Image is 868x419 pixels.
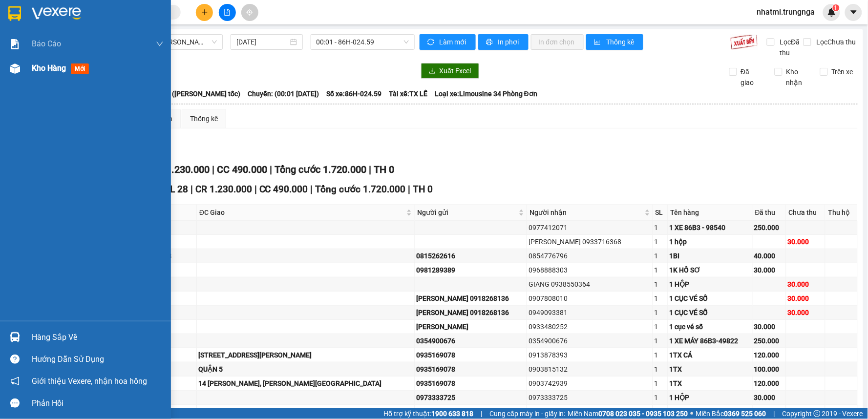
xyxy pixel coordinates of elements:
[691,412,694,416] span: ⚪️
[71,63,89,74] span: mới
[413,184,433,195] span: TH 0
[529,350,651,360] div: 0913878393
[435,88,537,99] span: Loại xe: Limousine 34 Phòng Đơn
[408,184,411,195] span: |
[529,392,651,403] div: 0973333725
[776,37,804,58] span: Lọc Đã thu
[416,251,525,261] div: 0815262616
[529,307,651,318] div: 0949093381
[754,364,784,375] div: 100.000
[427,39,436,46] span: sync
[191,184,193,195] span: |
[429,67,436,75] span: download
[486,39,494,46] span: printer
[670,265,751,275] div: 1K HỒ SƠ
[224,9,231,16] span: file-add
[326,88,381,99] span: Số xe: 86H-024.59
[417,207,517,218] span: Người gửi
[416,265,525,275] div: 0981289389
[32,352,164,367] div: Hướng dẫn sử dụng
[754,392,784,403] div: 30.000
[814,410,821,417] span: copyright
[670,406,751,417] div: 1 hồ sơ
[416,406,525,417] div: 0339314684
[529,364,651,375] div: 0903815132
[606,37,635,47] span: Thống kê
[599,410,688,418] strong: 0708 023 035 - 0935 103 250
[201,9,208,16] span: plus
[788,307,824,318] div: 30.000
[32,38,61,50] span: Báo cáo
[198,350,413,360] div: [STREET_ADDRESS][PERSON_NAME]
[653,205,669,221] th: SL
[369,164,371,175] span: |
[833,4,840,11] sup: 1
[670,321,751,332] div: 1 cục vé số
[416,321,525,332] div: [PERSON_NAME]
[655,321,667,332] div: 1
[754,265,784,275] div: 30.000
[311,184,313,195] span: |
[10,39,20,49] img: solution-icon
[481,408,482,419] span: |
[655,350,667,360] div: 1
[416,364,525,375] div: 0935169078
[730,34,758,50] img: 9k=
[10,332,20,342] img: warehouse-icon
[529,406,651,417] div: 0907680980
[254,184,257,195] span: |
[416,307,525,318] div: [PERSON_NAME] 0918268136
[813,37,858,47] span: Lọc Chưa thu
[655,222,667,233] div: 1
[754,321,784,332] div: 30.000
[32,375,147,387] span: Giới thiệu Vexere, nhận hoa hồng
[670,307,751,318] div: 1 CỤC VÉ SỐ
[236,37,288,47] input: 13/08/2025
[531,34,584,50] button: In đơn chọn
[10,377,20,386] span: notification
[655,335,667,346] div: 1
[270,164,272,175] span: |
[431,410,473,418] strong: 1900 633 818
[529,265,651,275] div: 0968888303
[529,293,651,304] div: 0907808010
[586,34,643,50] button: bar-chartThống kê
[594,39,602,46] span: bar-chart
[10,398,20,408] span: message
[529,251,651,261] div: 0854776796
[754,335,784,346] div: 250.000
[529,378,651,389] div: 0903742939
[655,378,667,389] div: 1
[478,34,529,50] button: printerIn phơi
[10,63,20,74] img: warehouse-icon
[219,4,236,21] button: file-add
[198,364,413,375] div: QUẬN 5
[416,335,525,346] div: 0354900676
[416,392,525,403] div: 0973333725
[529,207,642,218] span: Người nhận
[529,335,651,346] div: 0354900676
[668,205,753,221] th: Tên hàng
[754,406,784,417] div: 30.000
[32,330,164,345] div: Hàng sắp về
[32,396,164,411] div: Phản hồi
[8,6,21,21] img: logo-vxr
[655,406,667,417] div: 1
[374,164,394,175] span: TH 0
[754,350,784,360] div: 120.000
[498,37,521,47] span: In phơi
[655,279,667,290] div: 1
[655,293,667,304] div: 1
[655,392,667,403] div: 1
[156,40,164,48] span: down
[670,251,751,261] div: 1BI
[248,88,319,99] span: Chuyến: (00:01 [DATE])
[670,392,751,403] div: 1 HỘP
[196,4,213,21] button: plus
[826,205,857,221] th: Thu hộ
[529,222,651,233] div: 0977412071
[670,236,751,247] div: 1 hộp
[190,113,218,124] div: Thống kê
[749,6,823,18] span: nhatmi.trungnga
[489,408,566,419] span: Cung cấp máy in - giấy in:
